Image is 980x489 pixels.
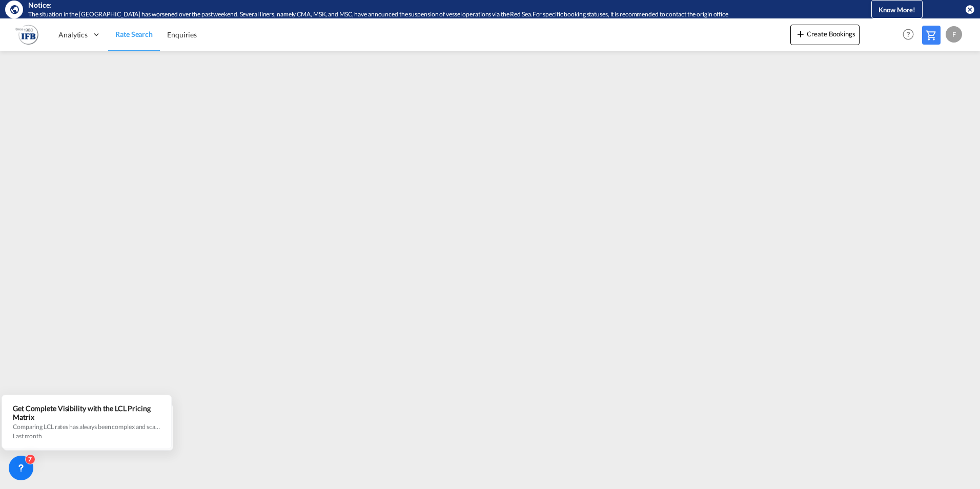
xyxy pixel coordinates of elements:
[9,4,19,14] md-icon: icon-earth
[965,4,975,14] button: icon-close-circle
[879,6,915,14] span: Know More!
[115,30,153,38] span: Rate Search
[167,30,197,39] span: Enquiries
[108,18,160,51] a: Rate Search
[946,26,962,43] div: F
[58,30,88,40] span: Analytics
[900,26,917,43] span: Help
[15,23,38,46] img: b628ab10256c11eeb52753acbc15d091.png
[790,25,860,45] button: icon-plus 400-fgCreate Bookings
[900,26,922,44] div: Help
[160,18,204,51] a: Enquiries
[794,28,807,40] md-icon: icon-plus 400-fg
[28,10,829,19] div: The situation in the Red Sea has worsened over the past weekend. Several liners, namely CMA, MSK,...
[51,18,108,51] div: Analytics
